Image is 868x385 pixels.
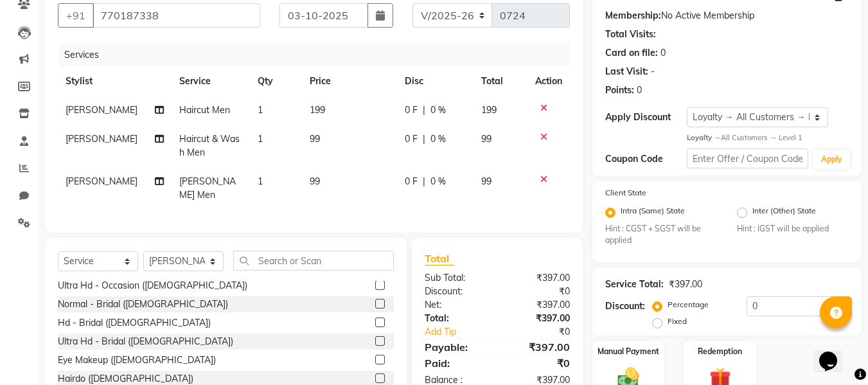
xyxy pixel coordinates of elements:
[310,104,325,116] span: 199
[669,278,702,291] div: ₹397.00
[668,299,709,310] label: Percentage
[698,346,742,357] label: Redemption
[605,278,664,291] div: Service Total:
[423,175,425,188] span: |
[415,339,497,355] div: Payable:
[814,334,855,372] iframe: chat widget
[58,67,172,96] th: Stylist
[258,133,263,145] span: 1
[527,67,570,96] th: Action
[172,67,250,96] th: Service
[258,104,263,116] span: 1
[474,67,528,96] th: Total
[511,325,580,339] div: ₹0
[737,223,849,235] small: Hint : IGST will be applied
[310,133,320,145] span: 99
[415,355,497,371] div: Paid:
[605,300,645,313] div: Discount:
[687,148,808,168] input: Enter Offer / Coupon Code
[481,104,497,116] span: 199
[637,84,642,97] div: 0
[405,103,418,117] span: 0 F
[58,335,233,348] div: Ultra Hd - Bridal ([DEMOGRAPHIC_DATA])
[425,252,454,265] span: Total
[481,175,492,187] span: 99
[415,285,497,298] div: Discount:
[605,84,634,97] div: Points:
[302,67,397,96] th: Price
[598,346,659,357] label: Manual Payment
[58,298,228,311] div: Normal - Bridal ([DEMOGRAPHIC_DATA])
[430,132,446,146] span: 0 %
[415,325,511,339] a: Add Tip
[258,175,263,187] span: 1
[605,65,648,78] div: Last Visit:
[430,175,446,188] span: 0 %
[605,9,661,22] div: Membership:
[58,316,211,330] div: Hd - Bridal ([DEMOGRAPHIC_DATA])
[59,43,580,67] div: Services
[430,103,446,117] span: 0 %
[481,133,492,145] span: 99
[497,312,580,325] div: ₹397.00
[497,298,580,312] div: ₹397.00
[605,152,686,166] div: Coupon Code
[66,133,137,145] span: [PERSON_NAME]
[250,67,302,96] th: Qty
[605,223,717,247] small: Hint : CGST + SGST will be applied
[179,175,236,201] span: [PERSON_NAME] Men
[397,67,474,96] th: Disc
[405,132,418,146] span: 0 F
[668,316,687,327] label: Fixed
[233,251,394,271] input: Search or Scan
[660,46,666,60] div: 0
[58,354,216,367] div: Eye Makeup ([DEMOGRAPHIC_DATA])
[310,175,320,187] span: 99
[58,279,247,292] div: Ultra Hd - Occasion ([DEMOGRAPHIC_DATA])
[423,103,425,117] span: |
[66,175,137,187] span: [PERSON_NAME]
[687,132,849,143] div: All Customers → Level 1
[605,111,686,124] div: Apply Discount
[179,133,240,158] span: Haircut & Wash Men
[58,3,94,28] button: +91
[605,28,656,41] div: Total Visits:
[405,175,418,188] span: 0 F
[621,205,685,220] label: Intra (Same) State
[605,46,658,60] div: Card on file:
[415,271,497,285] div: Sub Total:
[605,9,849,22] div: No Active Membership
[179,104,230,116] span: Haircut Men
[66,104,137,116] span: [PERSON_NAME]
[497,339,580,355] div: ₹397.00
[605,187,646,199] label: Client State
[415,312,497,325] div: Total:
[687,133,721,142] strong: Loyalty →
[497,355,580,371] div: ₹0
[752,205,816,220] label: Inter (Other) State
[415,298,497,312] div: Net:
[497,285,580,298] div: ₹0
[813,150,850,169] button: Apply
[423,132,425,146] span: |
[651,65,655,78] div: -
[93,3,260,28] input: Search by Name/Mobile/Email/Code
[497,271,580,285] div: ₹397.00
